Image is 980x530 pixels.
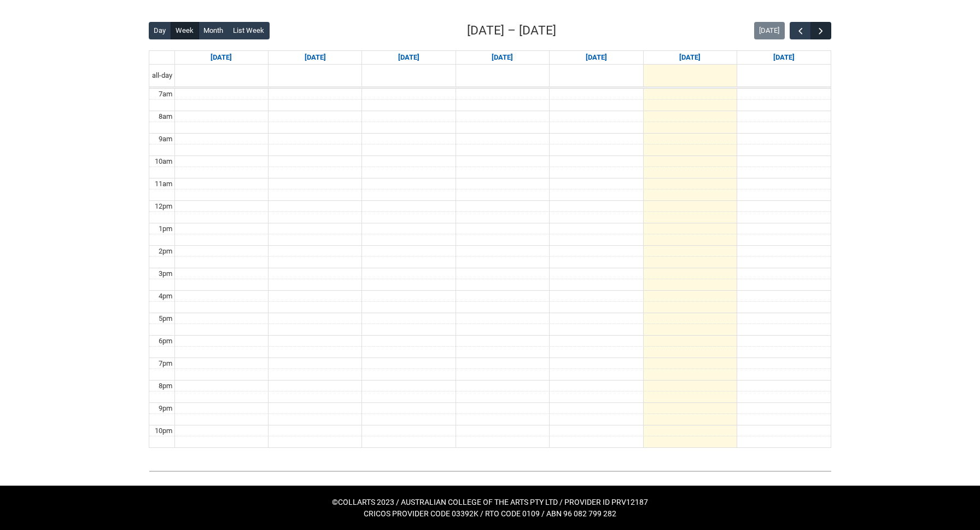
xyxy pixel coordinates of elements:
[156,89,174,100] div: 7am
[771,51,797,64] a: Go to September 13, 2025
[156,313,174,324] div: 5pm
[790,22,810,40] button: Previous Week
[149,22,171,39] button: Day
[677,51,703,64] a: Go to September 12, 2025
[149,465,831,477] img: REDU_GREY_LINE
[156,336,174,347] div: 6pm
[156,246,174,257] div: 2pm
[810,22,831,40] button: Next Week
[156,223,174,234] div: 1pm
[754,22,785,39] button: [DATE]
[156,403,174,414] div: 9pm
[153,201,174,212] div: 12pm
[396,51,422,64] a: Go to September 9, 2025
[156,381,174,391] div: 8pm
[228,22,270,39] button: List Week
[171,22,199,39] button: Week
[156,268,174,279] div: 3pm
[208,51,234,64] a: Go to September 7, 2025
[489,51,515,64] a: Go to September 10, 2025
[153,178,174,189] div: 11am
[153,156,174,167] div: 10am
[156,134,174,145] div: 9am
[302,51,328,64] a: Go to September 8, 2025
[584,51,609,64] a: Go to September 11, 2025
[199,22,229,39] button: Month
[156,358,174,369] div: 7pm
[467,21,556,40] h2: [DATE] – [DATE]
[153,425,174,436] div: 10pm
[156,111,174,122] div: 8am
[150,70,174,81] span: all-day
[156,291,174,302] div: 4pm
